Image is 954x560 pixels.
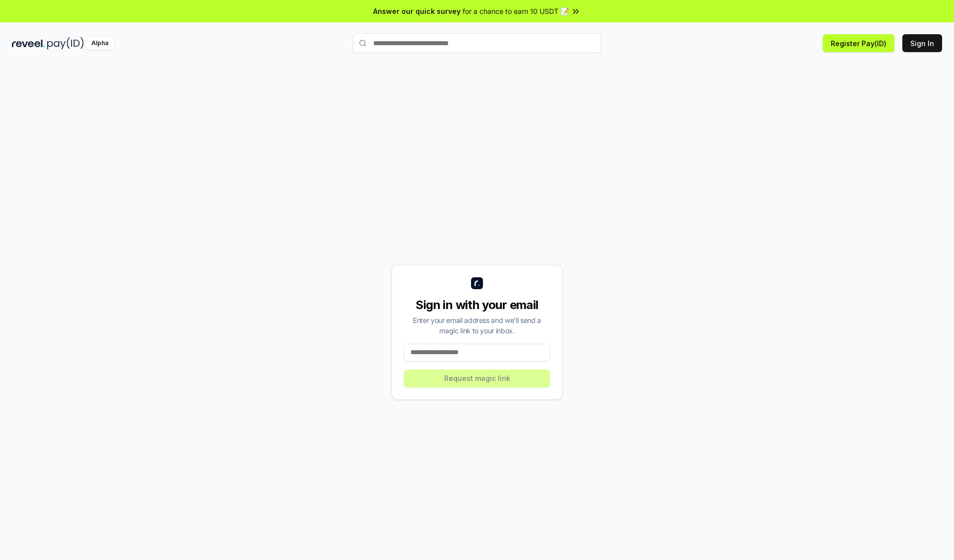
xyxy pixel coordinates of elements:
span: for a chance to earn 10 USDT 📝 [463,6,569,16]
div: Alpha [86,37,114,50]
button: Sign In [902,34,942,52]
span: Answer our quick survey [373,6,461,16]
button: Register Pay(ID) [823,34,894,52]
div: Sign in with your email [404,297,550,313]
img: reveel_dark [12,37,45,50]
div: Enter your email address and we’ll send a magic link to your inbox. [404,315,550,336]
img: pay_id [47,37,84,50]
img: logo_small [471,277,483,289]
